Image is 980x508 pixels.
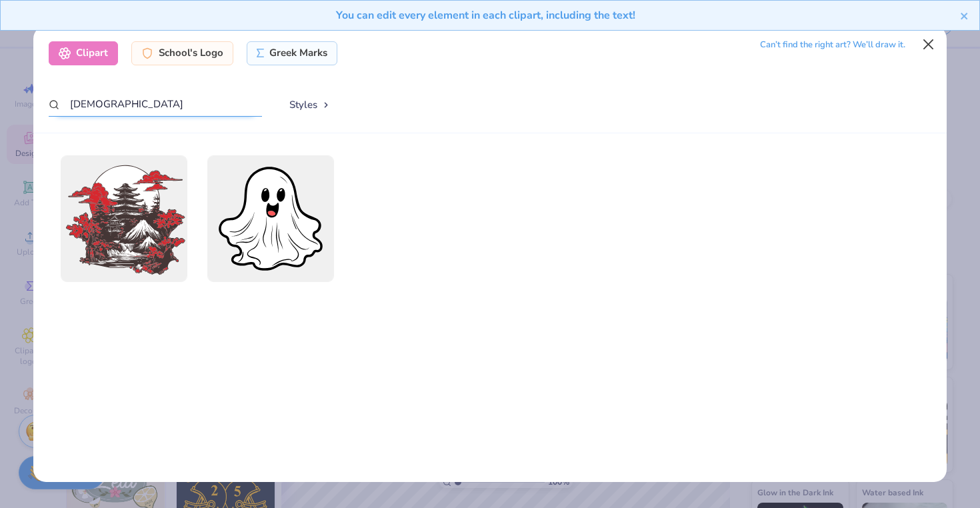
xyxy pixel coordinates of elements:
button: Close [916,32,941,57]
div: Clipart [49,41,118,65]
div: You can edit every element in each clipart, including the text! [11,7,960,23]
div: Greek Marks [247,41,338,65]
button: Styles [275,92,345,117]
button: close [960,7,969,23]
div: School's Logo [131,41,233,65]
div: Can’t find the right art? We’ll draw it. [760,33,905,57]
input: Search by name [49,92,262,117]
